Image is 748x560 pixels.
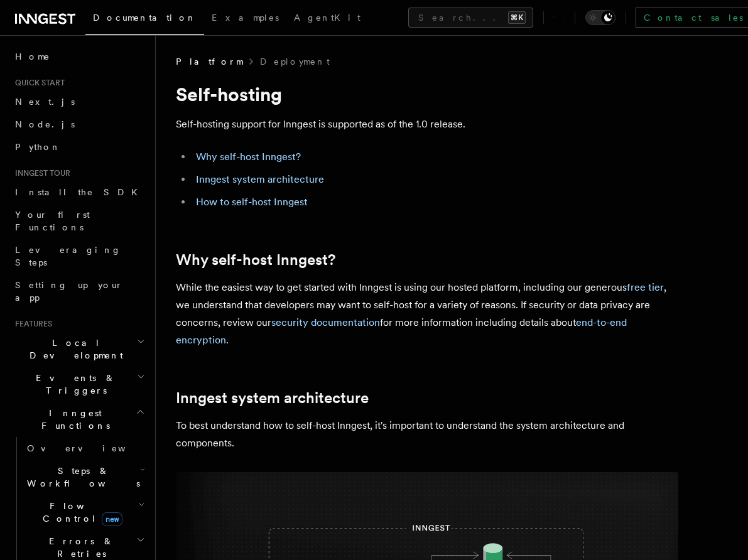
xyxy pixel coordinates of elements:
span: Inngest Functions [10,407,136,432]
span: Platform [176,55,242,68]
span: Your first Functions [15,210,90,232]
span: AgentKit [294,13,360,23]
a: AgentKit [286,4,368,34]
a: Node.js [10,113,148,136]
span: Next.js [15,97,75,107]
span: Features [10,319,52,329]
button: Events & Triggers [10,367,148,402]
span: Local Development [10,337,137,362]
a: Why self-host Inngest? [196,151,301,163]
a: Inngest system architecture [176,389,369,407]
p: Self-hosting support for Inngest is supported as of the 1.0 release. [176,116,678,133]
span: Errors & Retries [22,535,136,560]
span: Node.js [15,119,75,129]
span: Leveraging Steps [15,245,121,267]
button: Inngest Functions [10,402,148,437]
a: security documentation [271,316,380,328]
a: Deployment [260,55,330,68]
span: new [102,512,122,526]
a: Install the SDK [10,181,148,203]
p: To best understand how to self-host Inngest, it's important to understand the system architecture... [176,417,678,452]
button: Local Development [10,331,148,367]
h1: Self-hosting [176,83,678,105]
a: Python [10,136,148,158]
span: Quick start [10,78,65,88]
a: Next.js [10,90,148,113]
button: Flow Controlnew [22,495,148,530]
button: Toggle dark mode [585,10,615,25]
a: Your first Functions [10,203,148,239]
a: Setting up your app [10,274,148,309]
a: How to self-host Inngest [196,196,308,208]
p: While the easiest way to get started with Inngest is using our hosted platform, including our gen... [176,279,678,349]
span: Setting up your app [15,280,123,303]
span: Flow Control [22,500,138,525]
span: Install the SDK [15,187,145,197]
a: Home [10,45,148,68]
a: Examples [204,4,286,34]
span: Python [15,142,61,152]
span: Inngest tour [10,168,70,178]
span: Steps & Workflows [22,465,140,490]
kbd: ⌘K [508,11,526,24]
button: Steps & Workflows [22,460,148,495]
a: Overview [22,437,148,460]
a: Documentation [85,4,204,35]
a: Leveraging Steps [10,239,148,274]
a: Inngest system architecture [196,173,324,185]
button: Search...⌘K [408,8,533,28]
span: Home [15,50,50,63]
a: Why self-host Inngest? [176,251,335,269]
span: Examples [212,13,279,23]
a: free tier [627,281,664,293]
span: Events & Triggers [10,372,137,397]
span: Overview [27,443,156,453]
span: Documentation [93,13,197,23]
